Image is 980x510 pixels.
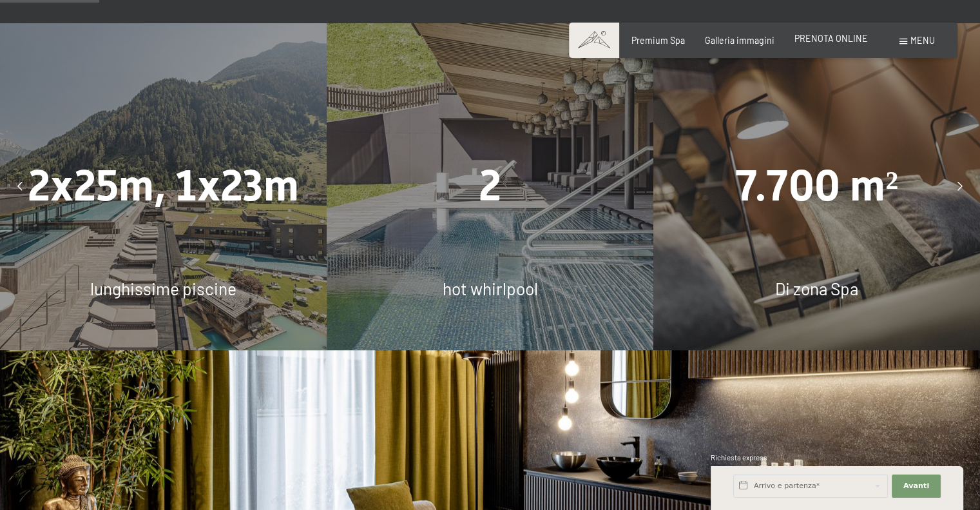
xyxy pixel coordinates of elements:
[705,35,774,46] a: Galleria immagini
[794,33,868,44] a: PRENOTA ONLINE
[28,161,299,211] span: 2x25m, 1x23m
[892,475,941,498] button: Avanti
[479,161,501,211] span: 2
[910,35,935,46] span: Menu
[903,481,929,491] span: Avanti
[631,35,685,46] a: Premium Spa
[775,279,858,299] span: Di zona Spa
[735,161,898,211] span: 7.700 m²
[90,279,236,299] span: lunghissime piscine
[443,279,538,299] span: hot whirlpool
[711,453,767,462] span: Richiesta express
